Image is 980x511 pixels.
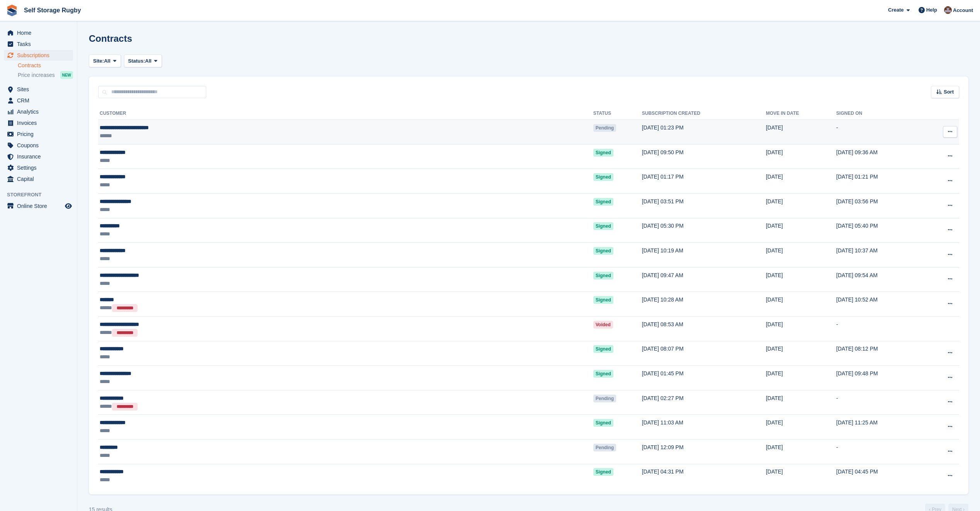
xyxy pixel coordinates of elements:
[4,140,73,151] a: menu
[593,444,616,451] span: Pending
[836,439,925,464] td: -
[642,267,766,292] td: [DATE] 09:47 AM
[17,201,63,211] span: Online Store
[593,468,613,476] span: Signed
[642,107,766,120] th: Subscription created
[642,292,766,317] td: [DATE] 10:28 AM
[836,107,925,120] th: Signed on
[4,50,73,61] a: menu
[953,7,973,14] span: Account
[128,57,145,65] span: Status:
[836,169,925,194] td: [DATE] 01:21 PM
[17,162,63,173] span: Settings
[836,366,925,390] td: [DATE] 09:48 PM
[766,193,836,218] td: [DATE]
[93,57,104,65] span: Site:
[766,243,836,267] td: [DATE]
[642,415,766,439] td: [DATE] 11:03 AM
[593,107,642,120] th: Status
[766,464,836,488] td: [DATE]
[888,6,904,14] span: Create
[89,55,121,67] button: Site: All
[7,191,77,199] span: Storefront
[17,129,63,140] span: Pricing
[642,218,766,243] td: [DATE] 05:30 PM
[593,272,613,279] span: Signed
[593,419,613,427] span: Signed
[89,33,132,44] h1: Contracts
[766,107,836,120] th: Move in date
[17,39,63,49] span: Tasks
[766,169,836,194] td: [DATE]
[836,316,925,341] td: -
[642,169,766,194] td: [DATE] 01:17 PM
[18,72,55,79] span: Price increases
[766,390,836,415] td: [DATE]
[642,390,766,415] td: [DATE] 02:27 PM
[17,151,63,162] span: Insurance
[766,292,836,317] td: [DATE]
[6,5,18,16] img: stora-icon-8386f47178a22dfd0bd8f6a31ec36ba5ce8667c1dd55bd0f319d3a0aa187defe.svg
[642,120,766,145] td: [DATE] 01:23 PM
[60,71,73,79] div: NEW
[766,218,836,243] td: [DATE]
[21,4,84,17] a: Self Storage Rugby
[593,222,613,230] span: Signed
[926,6,937,14] span: Help
[4,39,73,49] a: menu
[836,292,925,317] td: [DATE] 10:52 AM
[593,370,613,378] span: Signed
[642,316,766,341] td: [DATE] 08:53 AM
[593,395,616,402] span: Pending
[766,366,836,390] td: [DATE]
[18,71,73,79] a: Price increases NEW
[17,50,63,61] span: Subscriptions
[17,106,63,117] span: Analytics
[64,201,73,211] a: Preview store
[944,88,954,96] span: Sort
[836,267,925,292] td: [DATE] 09:54 AM
[836,341,925,366] td: [DATE] 08:12 PM
[124,55,162,67] button: Status: All
[642,144,766,169] td: [DATE] 09:50 PM
[836,243,925,267] td: [DATE] 10:37 AM
[836,218,925,243] td: [DATE] 05:40 PM
[836,415,925,439] td: [DATE] 11:25 AM
[145,57,152,65] span: All
[766,120,836,145] td: [DATE]
[766,415,836,439] td: [DATE]
[4,151,73,162] a: menu
[836,390,925,415] td: -
[593,198,613,206] span: Signed
[766,341,836,366] td: [DATE]
[766,267,836,292] td: [DATE]
[17,84,63,95] span: Sites
[766,439,836,464] td: [DATE]
[944,6,952,14] img: Amanda Orton
[766,144,836,169] td: [DATE]
[18,62,73,69] a: Contracts
[17,174,63,184] span: Capital
[593,173,613,181] span: Signed
[4,162,73,173] a: menu
[17,95,63,106] span: CRM
[4,106,73,117] a: menu
[4,174,73,184] a: menu
[17,27,63,38] span: Home
[4,201,73,211] a: menu
[593,296,613,304] span: Signed
[104,57,110,65] span: All
[4,84,73,95] a: menu
[642,464,766,488] td: [DATE] 04:31 PM
[593,124,616,132] span: Pending
[593,247,613,255] span: Signed
[836,144,925,169] td: [DATE] 09:36 AM
[766,316,836,341] td: [DATE]
[17,118,63,128] span: Invoices
[642,341,766,366] td: [DATE] 08:07 PM
[836,193,925,218] td: [DATE] 03:56 PM
[4,129,73,140] a: menu
[642,193,766,218] td: [DATE] 03:51 PM
[593,321,613,329] span: Voided
[17,140,63,151] span: Coupons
